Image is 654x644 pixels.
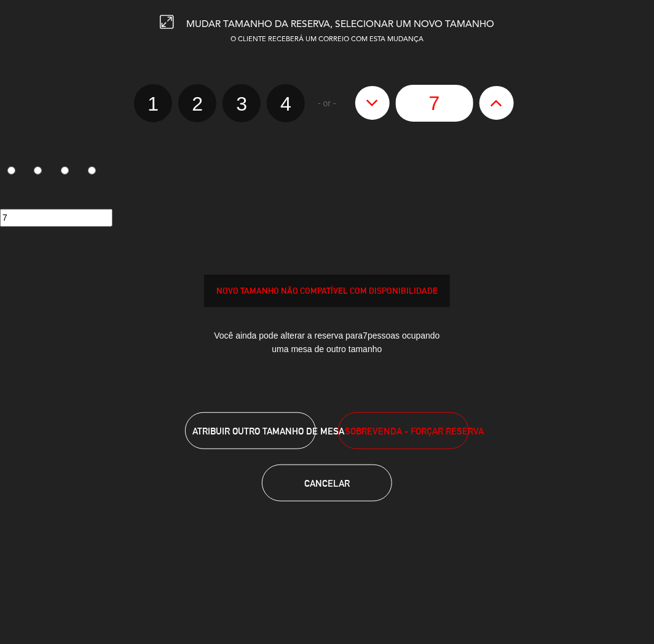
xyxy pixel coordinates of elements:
[34,167,42,175] input: 2
[27,161,54,182] label: 2
[186,20,494,29] span: MUDAR TAMANHO DA RESERVA, SELECIONAR UM NOVO TAMANHO
[88,167,96,175] input: 4
[318,96,336,111] span: - or -
[345,424,484,438] span: SOBREVENDA - FORÇAR RESERVA
[81,161,108,182] label: 4
[192,426,344,436] span: ATRIBUIR OUTRO TAMANHO DE MESA
[262,465,393,501] button: Cancelar
[363,331,368,340] span: 7
[134,84,172,122] label: 1
[185,412,316,449] button: ATRIBUIR OUTRO TAMANHO DE MESA
[204,320,450,366] div: Você ainda pode alterar a reserva para pessoas ocupando uma mesa de outro tamanho
[7,167,15,175] input: 1
[230,36,424,43] span: O CLIENTE RECEBERÁ UM CORREIO COM ESTA MUDANÇA
[61,167,69,175] input: 3
[205,284,449,298] div: NOVO TAMANHO NÃO COMPATÍVEL COM DISPONIBILIDADE
[223,84,261,122] label: 3
[338,412,469,449] button: SOBREVENDA - FORÇAR RESERVA
[178,84,216,122] label: 2
[54,161,81,182] label: 3
[267,84,305,122] label: 4
[304,478,350,489] span: Cancelar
